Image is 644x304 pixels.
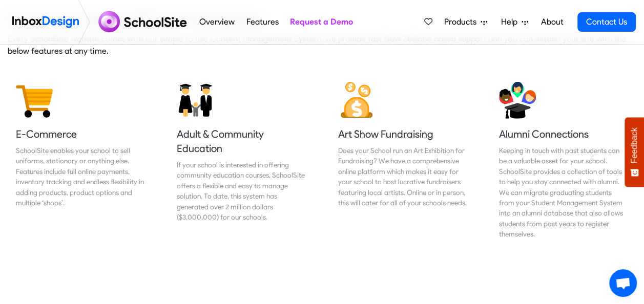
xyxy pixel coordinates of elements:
[440,12,491,32] a: Products
[338,82,375,119] img: 2022_01_12_icon_fundraising.svg
[497,12,532,32] a: Help
[577,12,636,32] a: Contact Us
[177,160,306,222] div: If your school is interested in offering community education courses, SchoolSite offers a flexibl...
[538,12,566,32] a: About
[499,82,536,119] img: 2022_01_12_icon_alumni_connection.svg
[287,12,356,32] a: Request a Demo
[501,16,522,28] span: Help
[8,74,153,248] a: E-Commerce SchoolSite enables your school to sell uniforms, stationary or anything else. Features...
[630,127,639,163] span: Feedback
[94,10,194,34] img: schoolsite logo
[197,12,238,32] a: Overview
[338,127,467,141] h5: Art Show Fundraising
[16,145,145,208] div: SchoolSite enables your school to sell uniforms, stationary or anything else. Features include fu...
[499,127,628,141] h5: Alumni Connections
[444,16,481,28] span: Products
[16,82,53,119] img: 2022_01_17_icon_e_commerce.svg
[8,33,636,57] p: Every SchoolSite website comes with our simple to use Content Management System, we provide fast ...
[243,12,281,32] a: Features
[499,145,628,240] div: Keeping in touch with past students can be a valuable asset for your school. SchoolSite provides ...
[177,82,214,119] img: 2022_01_12_icon_adult_education.svg
[625,117,644,187] button: Feedback - Show survey
[16,127,145,141] h5: E-Commerce
[330,74,475,248] a: Art Show Fundraising Does your School run an Art Exhibition for Fundraising? We have a comprehens...
[338,145,467,208] div: Does your School run an Art Exhibition for Fundraising? We have a comprehensive online platform w...
[491,74,636,248] a: Alumni Connections Keeping in touch with past students can be a valuable asset for your school. S...
[169,74,314,248] a: Adult & Community Education If your school is interested in offering community education courses,...
[609,269,637,297] div: Open chat
[177,127,306,156] h5: Adult & Community Education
